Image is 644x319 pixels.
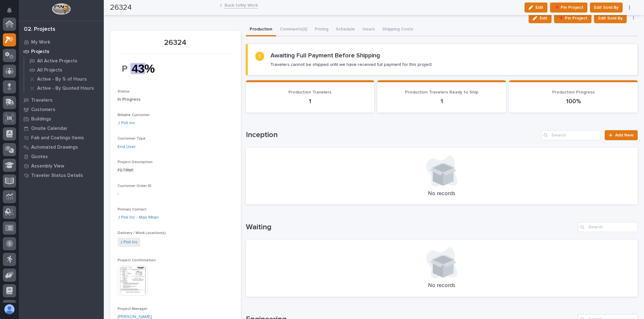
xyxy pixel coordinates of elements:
[31,135,84,141] p: Fab and Coatings Items
[118,167,233,174] p: FSTRM1
[118,96,233,103] p: In Progress
[31,126,68,131] p: Onsite Calendar
[8,8,16,18] div: Notifications
[19,161,104,171] a: Assembly View
[118,120,135,126] a: J Poli Inc
[31,107,55,113] p: Customers
[253,98,367,105] p: 1
[118,184,152,188] span: Customer Order ID
[3,303,16,316] button: users-avatar
[605,130,638,140] a: Add New
[118,208,147,211] span: Primary Contact
[541,130,601,140] input: Search
[37,77,87,82] p: Active - By % of Hours
[31,98,53,103] p: Travelers
[19,95,104,105] a: Travelers
[118,144,136,150] a: End User
[19,37,104,47] a: My Work
[405,90,478,94] span: Production Travelers Ready to Ship
[31,116,51,122] p: Buildings
[24,66,104,74] a: All Projects
[118,113,150,117] span: Billable Customer
[594,13,627,23] button: Edit Sold By
[246,23,276,36] button: Production
[288,90,331,94] span: Production Travelers
[118,258,156,262] span: Project Confirmation
[31,154,48,160] p: Quotes
[552,90,595,94] span: Production Progress
[19,47,104,56] a: Projects
[225,1,258,8] a: Back toMy Work
[385,98,498,105] p: 1
[359,23,379,36] button: Hours
[598,14,623,22] span: Edit Sold By
[19,171,104,180] a: Traveler Status Details
[24,26,55,33] div: 02. Projects
[31,163,64,169] p: Assembly View
[379,23,417,36] button: Shipping Costs
[31,173,83,178] p: Traveler Status Details
[31,49,49,55] p: Projects
[19,124,104,133] a: Onsite Calendar
[246,130,539,140] h1: Inception
[37,58,77,64] p: All Active Projects
[19,105,104,114] a: Customers
[118,58,165,79] img: psUUtKroDb6P8IcjFQCehh7sDWu7hDkd5xHMi-T8QSA
[118,231,166,235] span: Delivery / Work Location(s)
[253,282,630,289] p: No records
[246,223,576,232] h1: Waiting
[19,152,104,161] a: Quotes
[332,23,359,36] button: Schedule
[540,15,547,21] span: Edit
[578,222,638,232] input: Search
[120,239,138,246] a: J Poli Inc
[118,90,130,93] span: Status
[517,98,630,105] p: 100%
[24,56,104,65] a: All Active Projects
[3,4,16,17] button: Notifications
[37,86,94,91] p: Active - By Quoted Hours
[118,38,233,47] p: 26324
[118,191,233,197] p: -
[118,160,153,164] span: Project Description
[52,3,70,15] img: Workspace Logo
[270,62,433,67] p: Travelers cannot be shipped until we have received full payment for this project.
[19,133,104,142] a: Fab and Coatings Items
[19,142,104,152] a: Automated Drawings
[31,145,78,150] p: Automated Drawings
[24,75,104,83] a: Active - By % of Hours
[118,307,147,311] span: Project Manager
[253,190,630,197] p: No records
[24,84,104,93] a: Active - By Quoted Hours
[118,137,146,141] span: Customer Type
[37,67,62,73] p: All Projects
[615,133,634,137] span: Add New
[19,114,104,124] a: Buildings
[31,40,50,45] p: My Work
[276,23,311,36] button: Comments (2)
[558,14,587,22] span: 📌 Pin Project
[270,52,380,59] h2: Awaiting Full Payment Before Shipping
[118,214,159,221] a: J Poli Inc - Max Milan
[554,13,591,23] button: 📌 Pin Project
[311,23,332,36] button: Pricing
[529,13,552,23] button: Edit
